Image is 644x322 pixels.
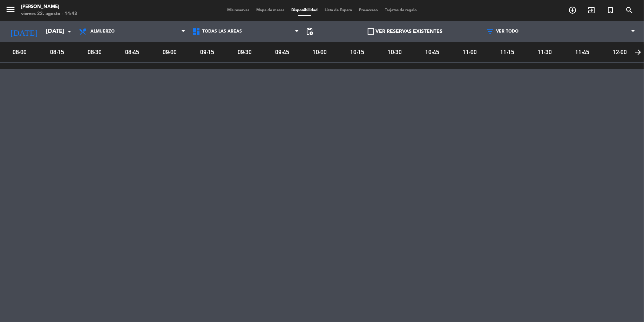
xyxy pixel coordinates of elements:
[568,6,577,14] i: add_circle_outline
[302,47,338,57] span: 10:00
[224,8,253,12] span: Mis reservas
[288,8,321,12] span: Disponibilidad
[2,47,38,57] span: 08:00
[496,29,519,34] span: VER TODO
[5,4,16,15] i: menu
[632,44,644,60] i: arrow_forward
[65,27,74,36] i: arrow_drop_down
[415,47,450,57] span: 10:45
[77,47,113,57] span: 08:30
[40,47,75,57] span: 08:15
[602,47,638,57] span: 12:00
[368,28,443,36] label: VER RESERVAS EXISTENTES
[606,6,615,14] i: turned_in_not
[355,8,381,12] span: Pre-acceso
[265,47,300,57] span: 09:45
[190,47,225,57] span: 09:15
[202,29,242,34] span: Todas las áreas
[527,47,563,57] span: 11:30
[5,4,16,17] button: menu
[253,8,288,12] span: Mapa de mesas
[21,3,77,10] div: [PERSON_NAME]
[21,10,77,17] div: viernes 22. agosto - 14:43
[321,8,355,12] span: Lista de Espera
[115,47,150,57] span: 08:45
[377,47,413,57] span: 10:30
[152,47,188,57] span: 09:00
[227,47,263,57] span: 09:30
[306,27,314,36] span: pending_actions
[5,24,42,39] i: [DATE]
[340,47,375,57] span: 10:15
[490,47,525,57] span: 11:15
[587,6,596,14] i: exit_to_app
[452,47,488,57] span: 11:00
[381,8,420,12] span: Tarjetas de regalo
[625,6,633,14] i: search
[565,47,600,57] span: 11:45
[90,29,115,34] span: Almuerzo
